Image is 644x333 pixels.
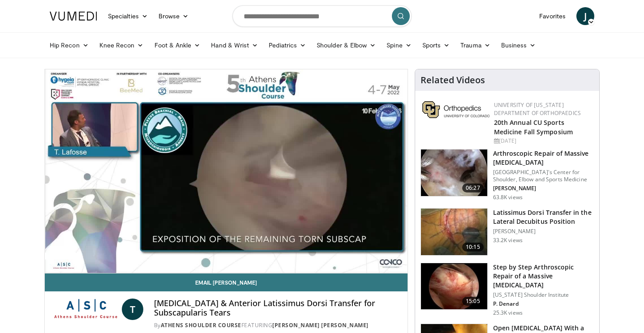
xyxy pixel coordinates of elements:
p: [US_STATE] Shoulder Institute [493,291,594,299]
img: 281021_0002_1.png.150x105_q85_crop-smart_upscale.jpg [421,149,487,196]
p: 25.3K views [493,309,523,316]
a: Specialties [103,7,153,25]
a: Sports [417,36,455,54]
a: Email [PERSON_NAME] [45,273,408,291]
a: J [576,7,594,25]
a: 15:05 Step by Step Arthroscopic Repair of a Massive [MEDICAL_DATA] [US_STATE] Shoulder Institute ... [421,263,594,316]
div: [DATE] [494,137,592,145]
p: 33.2K views [493,237,523,244]
span: 15:05 [462,297,484,306]
a: University of [US_STATE] Department of Orthopaedics [494,101,581,117]
img: Athens Shoulder Course [52,299,118,320]
div: By FEATURING [154,321,400,329]
a: 20th Annual CU Sports Medicine Fall Symposium [494,118,573,136]
a: Trauma [455,36,496,54]
h4: [MEDICAL_DATA] & Anterior Latissimus Dorsi Transfer for Subscapularis Tears [154,299,400,318]
a: Athens Shoulder Course [161,321,241,329]
img: 7cd5bdb9-3b5e-40f2-a8f4-702d57719c06.150x105_q85_crop-smart_upscale.jpg [421,263,487,310]
p: 63.8K views [493,194,523,201]
a: Hand & Wrist [206,36,263,54]
input: Search topics, interventions [232,5,412,27]
p: [PERSON_NAME] [493,185,594,192]
h3: Step by Step Arthroscopic Repair of a Massive [MEDICAL_DATA] [493,263,594,290]
a: Hip Recon [44,36,94,54]
a: Knee Recon [94,36,149,54]
a: Spine [381,36,416,54]
a: Business [496,36,541,54]
a: 06:27 Arthroscopic Repair of Massive [MEDICAL_DATA] [GEOGRAPHIC_DATA]'s Center for Shoulder, Elbo... [421,149,594,201]
a: Favorites [534,7,571,25]
p: [PERSON_NAME] [493,228,594,235]
a: Pediatrics [263,36,311,54]
p: P. Denard [493,300,594,307]
span: 10:15 [462,243,484,252]
p: [GEOGRAPHIC_DATA]'s Center for Shoulder, Elbow and Sports Medicine [493,169,594,183]
img: 38501_0000_3.png.150x105_q85_crop-smart_upscale.jpg [421,209,487,255]
a: 10:15 Latissimus Dorsi Transfer in the Lateral Decubitus Position [PERSON_NAME] 33.2K views [421,208,594,256]
a: T [122,299,143,320]
a: Shoulder & Elbow [311,36,381,54]
img: 355603a8-37da-49b6-856f-e00d7e9307d3.png.150x105_q85_autocrop_double_scale_upscale_version-0.2.png [422,101,489,118]
video-js: Video Player [45,69,408,273]
a: Foot & Ankle [149,36,206,54]
h3: Arthroscopic Repair of Massive [MEDICAL_DATA] [493,149,594,167]
h3: Latissimus Dorsi Transfer in the Lateral Decubitus Position [493,208,594,226]
a: [PERSON_NAME] [PERSON_NAME] [272,321,369,329]
img: VuMedi Logo [50,12,97,21]
span: 06:27 [462,184,484,192]
a: Browse [153,7,194,25]
h4: Related Videos [421,75,485,85]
